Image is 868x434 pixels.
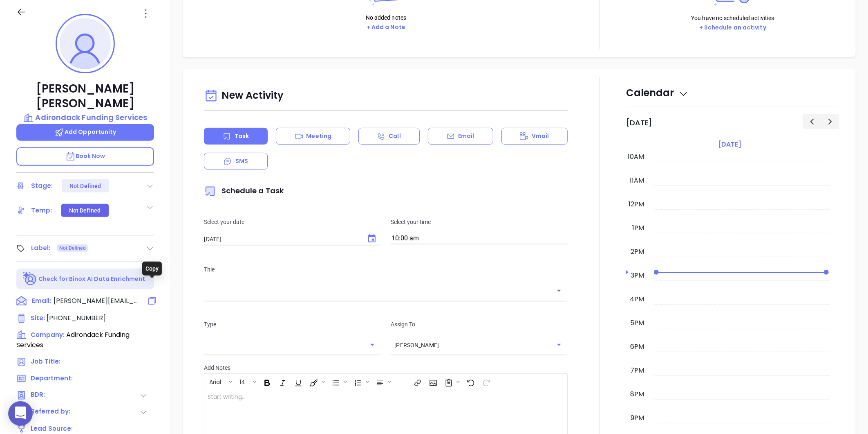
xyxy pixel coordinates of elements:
span: Redo [478,375,493,389]
p: No added notes [364,13,408,22]
span: Lead Source: [31,424,73,433]
div: Temp: [31,204,52,217]
a: Adirondack Funding Services [16,112,154,123]
span: Font family [205,375,234,389]
button: Open [367,339,378,350]
div: 10am [626,152,646,162]
div: Label: [31,242,51,254]
div: Not Defined [69,179,101,192]
span: Add Opportunity [54,128,116,136]
div: New Activity [204,86,568,106]
button: 14 [235,375,251,389]
span: Fill color or set the text color [306,375,327,389]
span: Referred by: [31,407,73,417]
p: Type [204,320,381,329]
p: Call [389,132,400,140]
button: Open [553,339,565,350]
span: Underline [290,375,305,389]
img: profile-user [60,18,111,69]
span: [PHONE_NUMBER] [47,313,106,323]
span: Book Now [65,152,105,160]
div: 3pm [629,271,646,280]
span: Adirondack Funding Services [16,330,130,350]
p: Assign To [391,320,568,329]
h2: [DATE] [626,118,652,127]
p: SMS [235,157,248,165]
span: Bold [259,375,274,389]
div: 12pm [627,199,646,209]
span: Surveys [441,375,462,389]
button: + Schedule an activity [697,23,769,32]
p: Vmail [532,132,549,140]
div: 6pm [629,342,646,352]
div: Not Defined [69,204,101,217]
p: Select your time [391,217,568,226]
span: 14 [235,378,249,384]
span: Font size [235,375,258,389]
span: Calendar [626,86,689,99]
span: BDR: [31,390,73,400]
span: Insert Unordered List [328,375,349,389]
div: 7pm [629,366,646,375]
span: Italic [275,375,289,389]
span: Align [372,375,393,389]
span: Not Defined [59,244,86,253]
p: Task [235,132,249,140]
span: Insert Ordered List [350,375,371,389]
img: Ai-Enrich-DaqCidB-.svg [23,272,37,286]
button: Open [553,285,565,296]
p: Check for Binox AI Data Enrichment [38,275,145,283]
div: 9pm [629,413,646,423]
div: Copy [142,262,162,276]
span: Email: [32,296,51,307]
button: Previous day [803,114,821,129]
a: [DATE] [716,139,743,150]
span: Site : [31,314,45,322]
button: Next day [821,114,839,129]
div: 8pm [629,389,646,399]
p: Meeting [306,132,331,140]
span: Job Title: [31,357,60,366]
span: Arial [205,378,225,384]
span: Insert link [409,375,424,389]
div: 5pm [629,318,646,328]
button: + Add a Note [364,23,408,32]
span: Department: [31,374,73,382]
button: Choose date, selected date is Sep 3, 2025 [364,231,380,247]
button: Arial [205,375,227,389]
div: 1pm [631,223,646,233]
span: Company: [31,330,65,339]
div: Stage: [31,180,53,192]
span: Insert Image [425,375,440,389]
p: Email [458,132,474,140]
div: 4pm [628,294,646,304]
div: 2pm [629,247,646,257]
input: MM/DD/YYYY [204,235,360,243]
p: You have no scheduled activities [691,14,774,23]
p: Title [204,265,568,274]
p: [PERSON_NAME] [PERSON_NAME] [16,81,154,111]
span: Schedule a Task [204,185,284,196]
span: [PERSON_NAME][EMAIL_ADDRESS][DOMAIN_NAME] [54,296,139,306]
span: Undo [463,375,477,389]
p: Select your date [204,217,381,226]
p: Add Notes [204,363,568,372]
div: 11am [628,176,646,185]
